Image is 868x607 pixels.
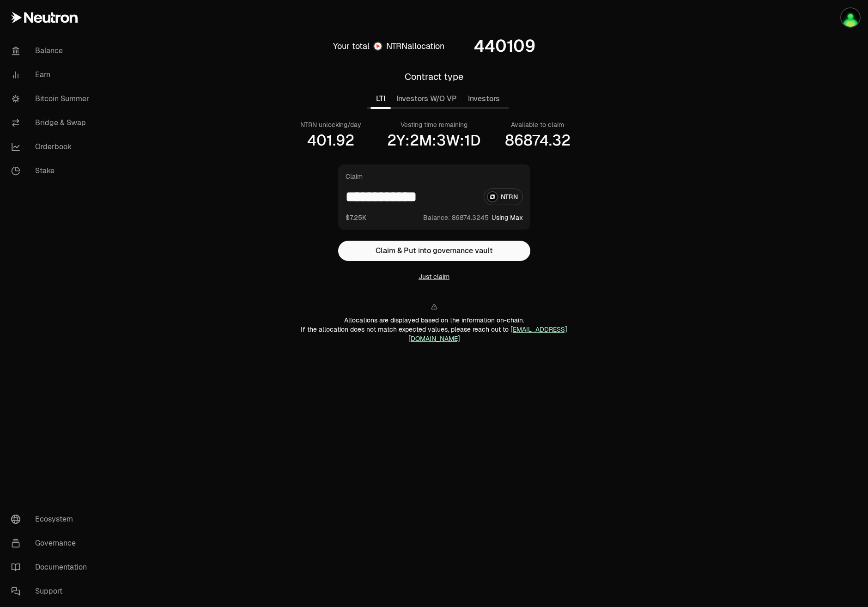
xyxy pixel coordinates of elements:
img: ledger-Investment [841,8,860,27]
a: Balance [4,39,100,63]
div: 86874.32 [505,131,571,150]
a: Orderbook [4,135,100,159]
div: Contract type [405,70,463,83]
div: Claim [346,172,363,181]
div: allocation [386,40,444,53]
div: Your total [333,40,370,53]
div: 440109 [474,37,535,55]
div: 2Y:2M:3W:1D [387,131,481,150]
a: Stake [4,159,100,183]
button: Claim & Put into governance vault [338,241,530,261]
div: NTRN unlocking/day [300,120,361,129]
a: Ecosystem [4,507,100,531]
div: Allocations are displayed based on the information on-chain. [275,316,593,325]
div: If the allocation does not match expected values, please reach out to [275,325,593,343]
span: Balance: [423,213,450,222]
div: Vesting time remaining [401,120,467,129]
button: Using Max [492,213,523,222]
img: Neutron Logo [374,42,382,50]
a: Earn [4,63,100,87]
a: Documentation [4,555,100,579]
a: Governance [4,531,100,555]
button: LTI [370,90,391,108]
div: 401.92 [307,131,354,150]
span: NTRN [386,41,407,51]
button: $7.25K [346,212,366,222]
button: Investors W/O VP [391,90,462,108]
a: Bitcoin Summer [4,87,100,111]
a: Support [4,579,100,603]
a: Bridge & Swap [4,111,100,135]
button: Investors [462,90,505,108]
button: Just claim [419,272,449,281]
div: Available to claim [511,120,564,129]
